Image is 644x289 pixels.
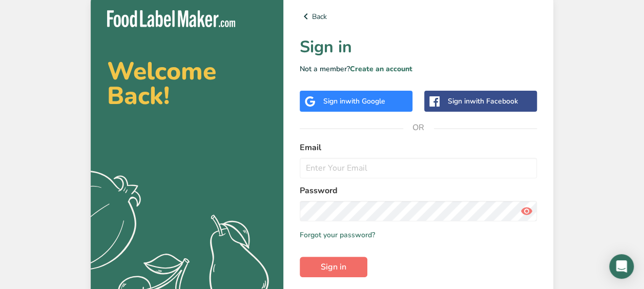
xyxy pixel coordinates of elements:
[300,10,537,23] a: Back
[300,230,375,240] a: Forgot your password?
[321,261,346,273] span: Sign in
[350,64,412,74] a: Create an account
[403,112,434,143] span: OR
[448,96,518,107] div: Sign in
[300,158,537,178] input: Enter Your Email
[107,59,267,108] h2: Welcome Back!
[345,96,385,106] span: with Google
[300,64,537,74] p: Not a member?
[470,96,518,106] span: with Facebook
[300,35,537,59] h1: Sign in
[107,10,235,27] img: Food Label Maker
[323,96,385,107] div: Sign in
[300,184,537,197] label: Password
[300,141,537,154] label: Email
[300,257,367,277] button: Sign in
[609,254,634,279] div: Open Intercom Messenger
